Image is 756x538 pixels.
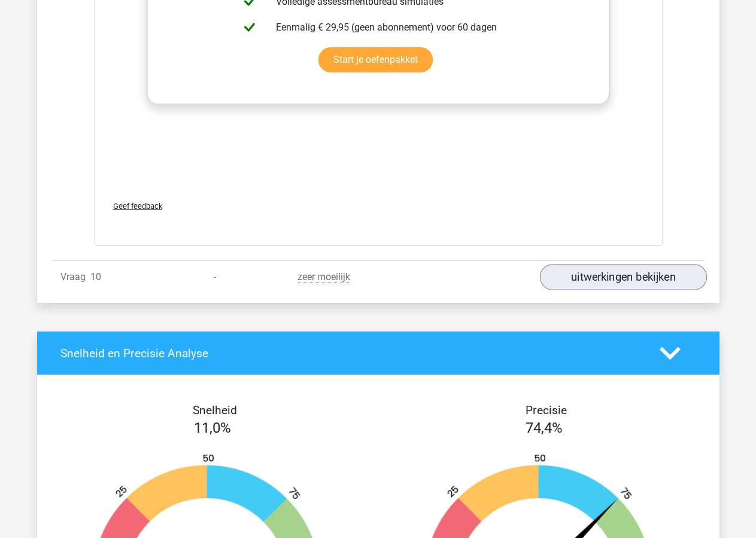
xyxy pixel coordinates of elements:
a: uitwerkingen bekijken [539,264,706,290]
h4: Snelheid [60,403,369,417]
div: - [160,270,269,284]
h4: Precisie [392,403,701,417]
span: 11,0% [194,420,231,436]
span: 74,4% [526,420,563,436]
span: zeer moeilijk [297,271,350,283]
span: Vraag [60,270,90,284]
h4: Snelheid en Precisie Analyse [60,346,642,360]
span: Geef feedback [113,202,162,211]
a: Start je oefenpakket [318,47,433,72]
span: 10 [90,271,101,282]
